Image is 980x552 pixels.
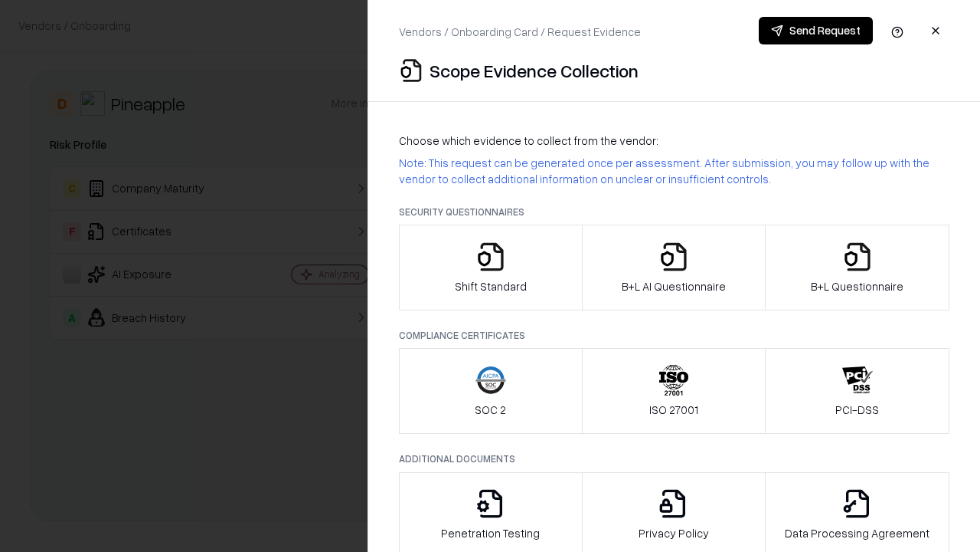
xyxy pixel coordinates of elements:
p: Shift Standard [455,278,527,294]
p: B+L AI Questionnaire [622,278,726,294]
p: Privacy Policy [639,525,709,541]
p: Scope Evidence Collection [430,58,639,83]
p: Penetration Testing [441,525,540,541]
p: Choose which evidence to collect from the vendor: [399,133,949,149]
p: ISO 27001 [649,402,698,418]
p: Additional Documents [399,452,949,465]
p: SOC 2 [475,402,506,418]
button: PCI-DSS [765,348,949,434]
p: Security Questionnaires [399,205,949,219]
p: Vendors / Onboarding Card / Request Evidence [399,24,641,40]
p: PCI-DSS [835,402,879,418]
p: Compliance Certificates [399,329,949,342]
button: Send Request [759,17,873,44]
button: B+L Questionnaire [765,225,949,310]
p: Note: This request can be generated once per assessment. After submission, you may follow up with... [399,155,949,187]
button: B+L AI Questionnaire [582,225,766,310]
button: Shift Standard [399,225,583,310]
button: ISO 27001 [582,348,766,434]
p: Data Processing Agreement [785,525,929,541]
button: SOC 2 [399,348,583,434]
p: B+L Questionnaire [811,278,903,294]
